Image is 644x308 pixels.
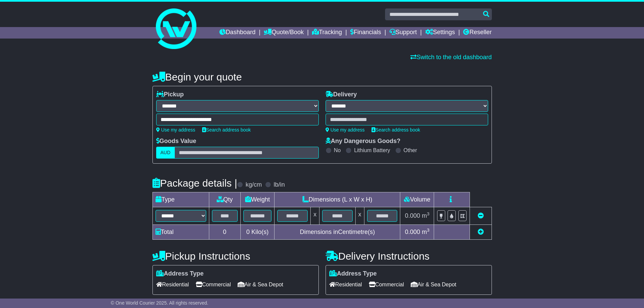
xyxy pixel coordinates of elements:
[326,138,401,145] label: Any Dangerous Goods?
[240,225,275,240] td: Kilo(s)
[156,279,189,290] span: Residential
[404,147,417,153] label: Other
[219,27,256,39] a: Dashboard
[152,192,209,207] td: Type
[156,270,204,278] label: Address Type
[275,192,400,207] td: Dimensions (L x W x H)
[245,181,262,189] label: kg/cm
[152,225,209,240] td: Total
[156,147,175,159] label: AUD
[463,27,492,39] a: Reseller
[389,27,417,39] a: Support
[152,251,319,262] h4: Pickup Instructions
[326,251,492,262] h4: Delivery Instructions
[369,279,404,290] span: Commercial
[273,181,285,189] label: lb/in
[478,229,484,235] a: Add new item
[156,138,196,145] label: Goods Value
[425,27,455,39] a: Settings
[329,270,377,278] label: Address Type
[355,207,364,225] td: x
[405,212,420,219] span: 0.000
[350,27,381,39] a: Financials
[152,177,237,189] h4: Package details |
[152,71,492,82] h4: Begin your quote
[326,91,357,98] label: Delivery
[311,207,319,225] td: x
[156,91,184,98] label: Pickup
[411,279,456,290] span: Air & Sea Depot
[326,127,365,133] a: Use my address
[246,229,249,235] span: 0
[196,279,231,290] span: Commercial
[209,225,240,240] td: 0
[405,229,420,235] span: 0.000
[275,225,400,240] td: Dimensions in Centimetre(s)
[478,212,484,219] a: Remove this item
[240,192,275,207] td: Weight
[422,229,430,235] span: m
[422,212,430,219] span: m
[427,211,430,216] sup: 3
[334,147,341,153] label: No
[238,279,283,290] span: Air & Sea Depot
[264,27,304,39] a: Quote/Book
[312,27,342,39] a: Tracking
[156,127,195,133] a: Use my address
[400,192,434,207] td: Volume
[427,228,430,233] sup: 3
[410,54,492,61] a: Switch to the old dashboard
[329,279,362,290] span: Residential
[354,147,390,153] label: Lithium Battery
[372,127,420,133] a: Search address book
[111,300,209,306] span: © One World Courier 2025. All rights reserved.
[209,192,240,207] td: Qty
[202,127,251,133] a: Search address book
